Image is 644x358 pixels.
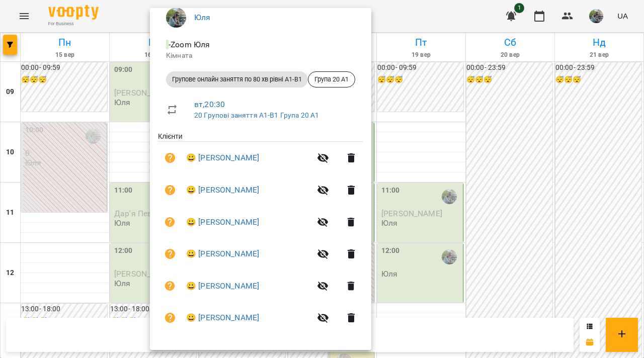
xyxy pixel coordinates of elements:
a: 😀 [PERSON_NAME] [186,280,259,292]
span: - Zoom Юля [166,40,212,49]
button: Візит ще не сплачено. Додати оплату? [158,210,182,234]
a: 😀 [PERSON_NAME] [186,312,259,324]
button: Візит ще не сплачено. Додати оплату? [158,274,182,298]
a: 😀 [PERSON_NAME] [186,216,259,228]
ul: Клієнти [158,131,363,337]
button: Візит ще не сплачено. Додати оплату? [158,306,182,330]
a: 20 Групові заняття А1-В1 Група 20 А1 [194,111,319,119]
button: Візит ще не сплачено. Додати оплату? [158,242,182,266]
span: Група 20 А1 [308,75,355,84]
a: 😀 [PERSON_NAME] [186,152,259,164]
a: Юля [194,13,210,22]
button: Візит ще не сплачено. Додати оплату? [158,178,182,202]
a: 😀 [PERSON_NAME] [186,248,259,260]
a: вт , 20:30 [194,100,225,109]
span: Групове онлайн заняття по 80 хв рівні А1-В1 [166,75,308,84]
a: 😀 [PERSON_NAME] [186,184,259,196]
img: c71655888622cca4d40d307121b662d7.jpeg [166,8,186,28]
p: Кімната [166,51,355,61]
div: Група 20 А1 [308,71,355,87]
